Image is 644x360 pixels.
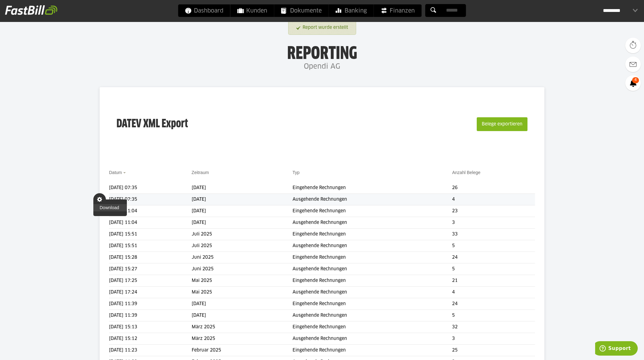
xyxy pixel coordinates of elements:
td: 21 [452,275,535,287]
td: [DATE] [192,194,293,205]
td: 5 [452,263,535,275]
h1: Reporting [63,44,581,61]
td: Eingehende Rechnungen [293,345,452,356]
td: [DATE] 15:51 [109,240,192,252]
a: Anzahl Belege [452,170,480,175]
td: [DATE] 11:04 [109,205,192,217]
a: Typ [293,170,300,175]
td: 3 [452,333,535,345]
td: 23 [452,205,535,217]
td: Ausgehende Rechnungen [293,287,452,298]
td: Ausgehende Rechnungen [293,310,452,321]
td: 4 [452,287,535,298]
td: 32 [452,321,535,333]
td: Eingehende Rechnungen [293,252,452,263]
td: Eingehende Rechnungen [293,275,452,287]
span: Dokumente [281,4,322,17]
a: Dashboard [178,4,230,17]
td: Eingehende Rechnungen [293,229,452,240]
a: Kunden [231,4,274,17]
td: 5 [452,240,535,252]
a: Dokumente [274,4,329,17]
td: 24 [452,298,535,310]
td: Juli 2025 [192,229,293,240]
td: Mai 2025 [192,275,293,287]
td: Juli 2025 [192,240,293,252]
span: Kunden [237,4,267,17]
td: [DATE] 17:25 [109,275,192,287]
td: Eingehende Rechnungen [293,321,452,333]
iframe: Öffnet ein Widget, in dem Sie weitere Informationen finden [595,341,638,357]
h3: DATEV XML Export [117,104,188,144]
td: 33 [452,229,535,240]
button: Belege exportieren [477,117,527,131]
td: 26 [452,182,535,194]
td: [DATE] 15:12 [109,333,192,345]
td: Mai 2025 [192,287,293,298]
td: Eingehende Rechnungen [293,205,452,217]
td: [DATE] [192,205,293,217]
td: [DATE] 07:35 [109,194,192,205]
a: Download [93,204,127,211]
td: [DATE] [192,217,293,229]
td: [DATE] 11:39 [109,310,192,321]
span: Finanzen [381,4,415,17]
td: Juni 2025 [192,252,293,263]
td: [DATE] 15:51 [109,229,192,240]
td: [DATE] [192,182,293,194]
td: [DATE] 11:39 [109,298,192,310]
td: 5 [452,310,535,321]
td: [DATE] [192,310,293,321]
td: Ausgehende Rechnungen [293,240,452,252]
a: Banking [329,4,374,17]
td: 4 [452,194,535,205]
a: Datum [109,170,122,175]
a: Zeitraum [192,170,209,175]
a: Finanzen [374,4,422,17]
td: [DATE] 15:28 [109,252,192,263]
td: März 2025 [192,333,293,345]
td: [DATE] 07:35 [109,182,192,194]
td: [DATE] 15:13 [109,321,192,333]
td: [DATE] 17:24 [109,287,192,298]
td: Ausgehende Rechnungen [293,263,452,275]
span: Dashboard [185,4,223,17]
td: Februar 2025 [192,345,293,356]
span: Banking [336,4,367,17]
td: 24 [452,252,535,263]
td: Eingehende Rechnungen [293,298,452,310]
span: 4 [632,77,639,83]
a: 4 [625,75,641,91]
td: Eingehende Rechnungen [293,182,452,194]
img: sort_desc.gif [123,172,127,173]
td: Ausgehende Rechnungen [293,217,452,229]
td: [DATE] 15:27 [109,263,192,275]
img: fastbill_logo_white.png [5,5,57,15]
td: [DATE] 11:23 [109,345,192,356]
td: 25 [452,345,535,356]
td: Ausgehende Rechnungen [293,333,452,345]
td: Ausgehende Rechnungen [293,194,452,205]
a: Report wurde erstellt [296,22,348,34]
td: [DATE] 11:04 [109,217,192,229]
td: [DATE] [192,298,293,310]
td: März 2025 [192,321,293,333]
td: Juni 2025 [192,263,293,275]
td: 3 [452,217,535,229]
